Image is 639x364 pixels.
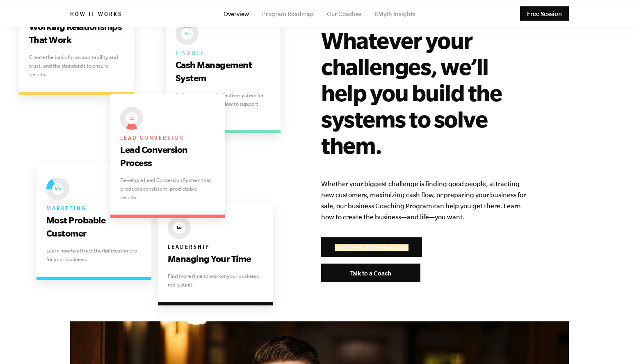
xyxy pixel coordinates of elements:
[224,11,249,17] a: Overview
[70,11,122,19] h6: How it works
[327,11,362,17] a: Our Coaches
[168,272,263,289] p: Find more time to work your business, not just it.
[46,246,141,264] p: Learn how to attract the customers for your business.
[46,214,141,240] h3: Most Probable Customer
[185,282,189,288] i: in
[321,27,528,158] h2: Whatever your challenges, we’ll help you build the systems to solve them.
[350,270,391,277] span: Talk to a Coach
[29,20,124,46] h3: Working Relationships That Work
[46,177,69,200] img: EMyth The Seven Essential Systems: Marketing
[29,53,124,79] p: Create the basis for accountability and trust, and the standards to ensure results.
[321,264,420,282] a: Talk to a Coach
[375,11,415,17] a: EMyth Insights
[321,178,528,223] p: Whether your biggest challenge is finding good people, attracting new customers, maximizing cash ...
[598,325,639,364] iframe: Chat Widget
[520,7,569,21] a: Free Session
[321,237,422,257] a: See the Program Roadmap
[46,204,141,214] h6: Marketing
[262,11,314,17] a: Program Roadmap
